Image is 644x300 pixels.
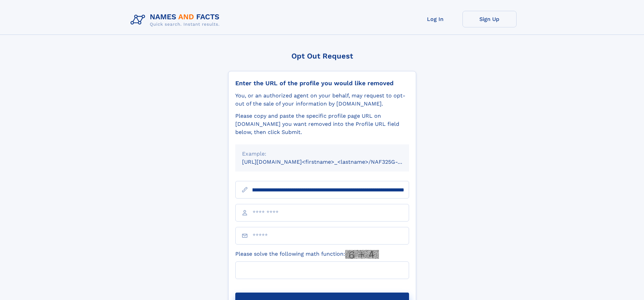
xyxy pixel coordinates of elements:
[408,11,462,27] a: Log In
[235,79,409,87] div: Enter the URL of the profile you would like removed
[235,92,409,108] div: You, or an authorized agent on your behalf, may request to opt-out of the sale of your informatio...
[228,52,416,60] div: Opt Out Request
[242,159,422,165] small: [URL][DOMAIN_NAME]<firstname>_<lastname>/NAF325G-xxxxxxxx
[242,150,402,158] div: Example:
[462,11,517,27] a: Sign Up
[235,112,409,136] div: Please copy and paste the specific profile page URL on [DOMAIN_NAME] you want removed into the Pr...
[235,250,379,259] label: Please solve the following math function:
[128,11,225,29] img: Logo Names and Facts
